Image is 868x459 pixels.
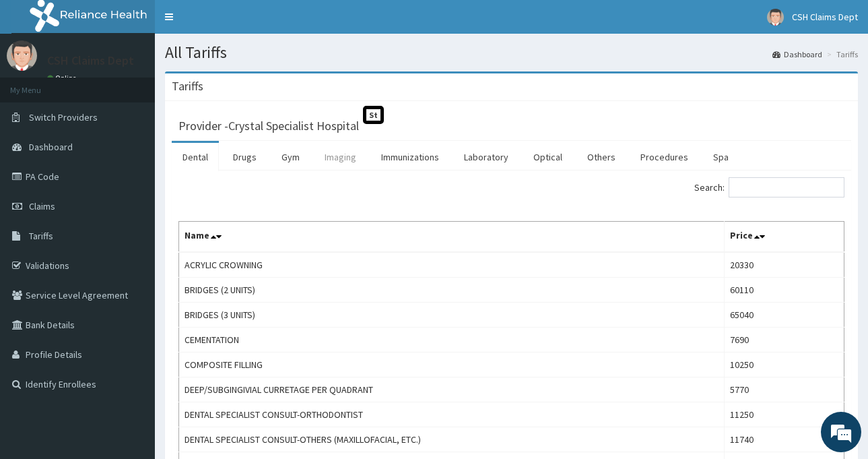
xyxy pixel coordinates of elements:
td: 5770 [724,377,844,402]
a: Drugs [222,143,267,171]
a: Procedures [630,143,699,171]
a: Laboratory [453,143,519,171]
td: BRIDGES (2 UNITS) [179,278,725,303]
span: Dashboard [29,141,73,153]
th: Price [724,222,844,253]
td: 10250 [724,353,844,377]
td: ACRYLIC CROWNING [179,252,725,278]
a: Online [47,73,79,83]
input: Search: [729,177,844,197]
th: Name [179,222,725,253]
a: Others [576,143,626,171]
td: DENTAL SPECIALIST CONSULT-ORTHODONTIST [179,402,725,427]
h3: Tariffs [172,80,203,92]
label: Search: [694,177,844,197]
td: 60110 [724,278,844,303]
img: User Image [7,40,37,71]
td: 20330 [724,252,844,278]
span: Tariffs [29,230,53,242]
li: Tariffs [824,49,858,60]
td: CEMENTATION [179,328,725,353]
td: DENTAL SPECIALIST CONSULT-OTHERS (MAXILLOFACIAL, ETC.) [179,427,725,452]
a: Gym [271,143,310,171]
span: CSH Claims Dept [792,11,858,23]
a: Spa [702,143,739,171]
a: Immunizations [370,143,450,171]
td: 65040 [724,303,844,328]
td: COMPOSITE FILLING [179,353,725,377]
td: 11250 [724,402,844,427]
a: Dashboard [772,49,822,60]
td: 7690 [724,328,844,353]
span: Switch Providers [29,111,98,123]
h3: Provider - Crystal Specialist Hospital [178,120,359,132]
td: 11740 [724,427,844,452]
img: User Image [767,9,784,26]
a: Dental [172,143,219,171]
span: Claims [29,200,55,212]
td: DEEP/SUBGINGIVIAL CURRETAGE PER QUADRANT [179,377,725,402]
td: BRIDGES (3 UNITS) [179,303,725,328]
a: Imaging [314,143,367,171]
h1: All Tariffs [165,44,858,61]
p: CSH Claims Dept [47,55,134,67]
a: Optical [523,143,573,171]
span: St [363,106,384,124]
